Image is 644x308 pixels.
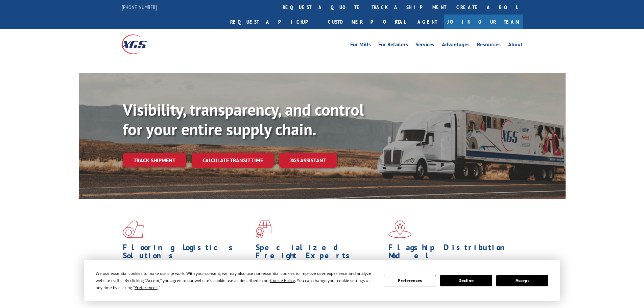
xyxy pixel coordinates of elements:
[444,15,523,29] a: Join Our Team
[384,275,436,286] button: Preferences
[135,285,158,290] span: Preferences
[508,42,523,49] a: About
[270,278,295,283] span: Cookie Policy
[192,153,274,168] a: Calculate transit time
[442,42,470,49] a: Advantages
[256,243,383,263] h1: Specialized Freight Experts
[378,42,408,49] a: For Retailers
[96,270,376,291] div: We use essential cookies to make our site work. With your consent, we may also use non-essential ...
[84,260,560,301] div: Cookie Consent Prompt
[411,15,444,29] a: Agent
[123,99,364,140] b: Visibility, transparency, and control for your entire supply chain.
[440,275,492,286] button: Decline
[225,15,323,29] a: Request a pickup
[477,42,501,49] a: Resources
[122,4,157,10] a: [PHONE_NUMBER]
[123,220,144,238] img: xgs-icon-total-supply-chain-intelligence-red
[279,153,337,168] a: XGS ASSISTANT
[415,42,434,49] a: Services
[323,15,411,29] a: Customer Portal
[496,275,548,286] button: Accept
[123,153,186,167] a: Track shipment
[388,243,516,263] h1: Flagship Distribution Model
[123,243,251,263] h1: Flooring Logistics Solutions
[256,220,271,238] img: xgs-icon-focused-on-flooring-red
[350,42,371,49] a: For Mills
[388,220,412,238] img: xgs-icon-flagship-distribution-model-red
